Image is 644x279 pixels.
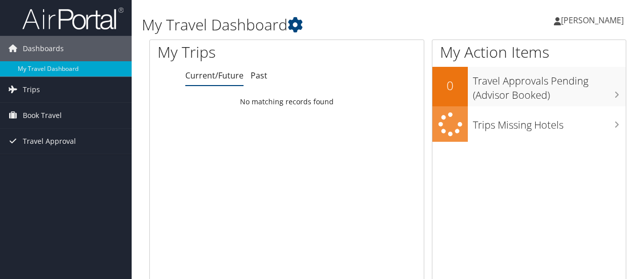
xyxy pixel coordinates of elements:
h2: 0 [432,77,468,94]
h1: My Action Items [432,42,626,63]
h1: My Trips [157,42,302,63]
h3: Trips Missing Hotels [473,113,626,132]
span: [PERSON_NAME] [561,15,624,26]
span: Book Travel [23,103,62,128]
img: airportal-logo.png [22,7,124,30]
td: No matching records found [150,93,424,111]
a: Past [251,70,267,81]
span: Trips [23,77,40,102]
span: Travel Approval [23,129,76,154]
a: Current/Future [185,70,244,81]
a: Trips Missing Hotels [432,106,626,142]
a: 0Travel Approvals Pending (Advisor Booked) [432,67,626,106]
span: Dashboards [23,36,64,61]
h3: Travel Approvals Pending (Advisor Booked) [473,69,626,102]
h1: My Travel Dashboard [142,14,470,35]
a: [PERSON_NAME] [554,5,634,35]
